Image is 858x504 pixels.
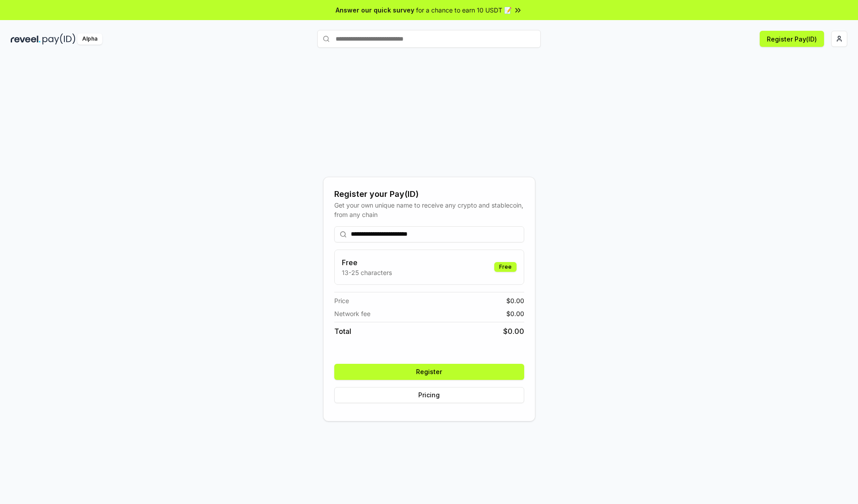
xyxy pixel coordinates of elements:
[77,33,102,45] div: Alpha
[334,309,370,318] span: Network fee
[334,387,524,403] button: Pricing
[760,31,824,47] button: Register Pay(ID)
[503,326,524,337] span: $ 0.00
[334,296,349,305] span: Price
[506,296,524,305] span: $ 0.00
[334,326,351,337] span: Total
[342,257,392,268] h3: Free
[42,33,76,45] img: pay_id
[342,268,392,277] p: 13-25 characters
[416,5,512,15] span: for a chance to earn 10 USDT 📝
[336,5,414,15] span: Answer our quick survey
[494,262,517,272] div: Free
[334,364,524,380] button: Register
[334,200,524,219] div: Get your own unique name to receive any crypto and stablecoin, from any chain
[11,33,41,45] img: reveel_dark
[506,309,524,318] span: $ 0.00
[334,188,524,200] div: Register your Pay(ID)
